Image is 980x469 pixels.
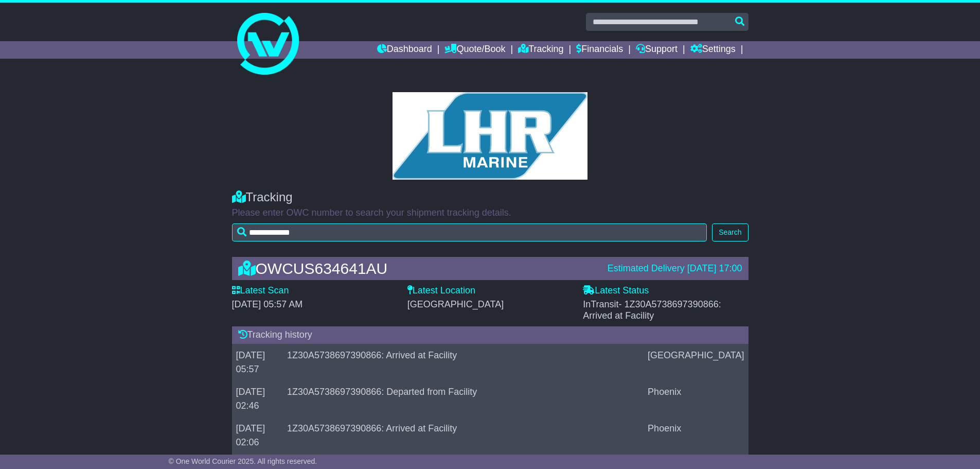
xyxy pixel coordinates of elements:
[583,285,649,297] label: Latest Status
[283,344,644,380] td: 1Z30A5738697390866: Arrived at Facility
[232,285,289,297] label: Latest Scan
[377,41,432,59] a: Dashboard
[644,344,748,380] td: [GEOGRAPHIC_DATA]
[232,299,303,309] span: [DATE] 05:57 AM
[407,299,504,309] span: [GEOGRAPHIC_DATA]
[283,417,644,454] td: 1Z30A5738697390866: Arrived at Facility
[232,344,283,380] td: [DATE] 05:57
[644,380,748,417] td: Phoenix
[233,260,602,277] div: OWCUS634641AU
[608,263,742,274] div: Estimated Delivery [DATE] 17:00
[690,41,736,59] a: Settings
[518,41,563,59] a: Tracking
[283,380,644,417] td: 1Z30A5738697390866: Departed from Facility
[169,457,317,465] span: © One World Courier 2025. All rights reserved.
[583,299,721,321] span: InTransit
[232,207,749,219] p: Please enter OWC number to search your shipment tracking details.
[636,41,678,59] a: Support
[712,223,748,241] button: Search
[644,417,748,454] td: Phoenix
[576,41,623,59] a: Financials
[232,417,283,454] td: [DATE] 02:06
[583,299,721,321] span: - 1Z30A5738697390866: Arrived at Facility
[393,92,588,180] img: GetCustomerLogo
[232,380,283,417] td: [DATE] 02:46
[232,326,749,344] div: Tracking history
[407,285,475,297] label: Latest Location
[444,41,505,59] a: Quote/Book
[232,190,749,205] div: Tracking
